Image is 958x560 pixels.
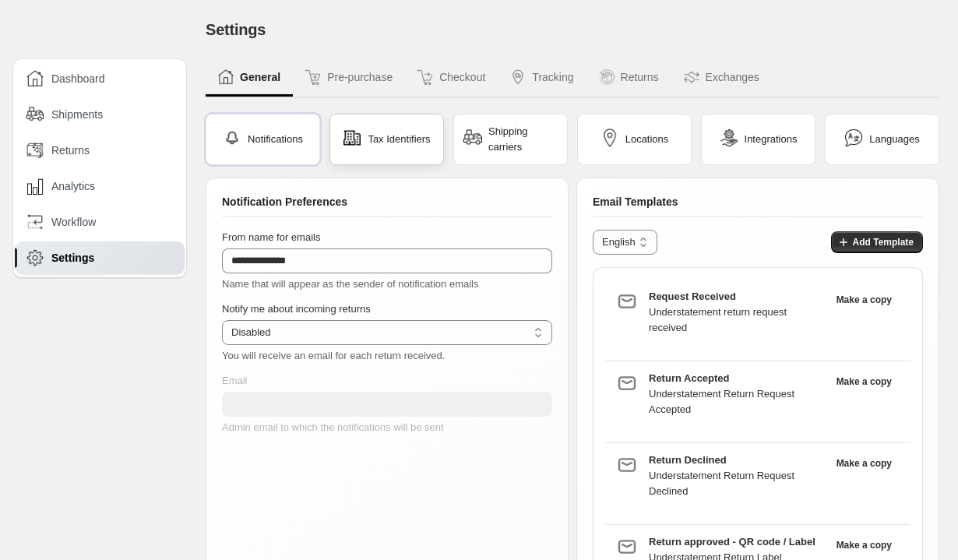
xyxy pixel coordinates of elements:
span: You will receive an email for each return received. [222,350,445,361]
span: Analytics [51,178,95,194]
button: Tracking [498,59,586,97]
img: Pre-purchase icon [305,69,321,85]
div: Email Templates [593,194,923,217]
span: Make a copy [836,539,892,551]
span: From name for emails [222,231,320,243]
button: Add Template [831,231,923,253]
img: Returns icon [599,69,615,85]
button: General [206,59,293,97]
span: Email [222,375,248,386]
span: Settings [51,250,94,266]
h3: Return Declined [649,453,827,468]
span: Dashboard [51,71,105,86]
span: Locations [625,132,669,147]
span: Make a copy [836,457,892,470]
button: Clone the template [827,289,901,311]
h3: Return Accepted [649,371,827,386]
div: Understatement Return Request Accepted [649,386,827,417]
span: Shipping carriers [488,124,558,155]
span: Add Template [853,236,914,248]
button: Returns [586,59,671,97]
button: Clone the template [827,453,901,474]
span: Tax Identifiers [368,132,430,147]
img: General icon [218,69,234,85]
div: Understatement return request received [649,305,827,336]
span: Name that will appear as the sender of notification emails [222,278,479,290]
button: Exchanges [671,59,772,97]
div: Understatement Return Request Declined [649,468,827,499]
span: Returns [51,143,90,158]
span: Make a copy [836,294,892,306]
img: Exchanges icon [684,69,699,85]
span: Settings [206,21,266,38]
span: Shipments [51,107,103,122]
div: Notification Preferences [222,194,552,217]
span: Notify me about incoming returns [222,303,371,315]
span: Admin email to which the notifications will be sent [222,421,444,433]
button: Clone the template [827,534,901,556]
h3: Return approved - QR code / Label [649,534,827,550]
button: Pre-purchase [293,59,405,97]
h3: Request Received [649,289,827,305]
button: Checkout [405,59,498,97]
span: Languages [869,132,919,147]
img: Tracking icon [510,69,526,85]
span: Integrations [745,132,798,147]
span: Notifications [248,132,303,147]
span: Workflow [51,214,96,230]
span: Make a copy [836,375,892,388]
button: Clone the template [827,371,901,393]
img: Checkout icon [417,69,433,85]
